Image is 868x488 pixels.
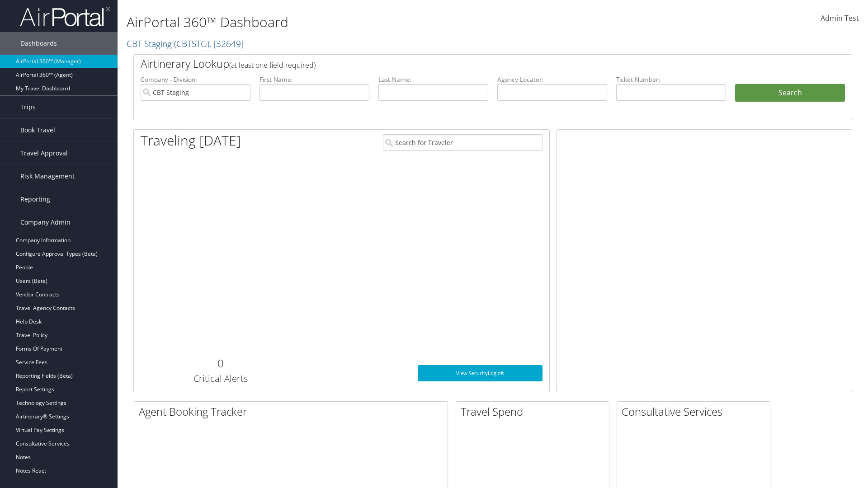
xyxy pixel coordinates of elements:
[383,134,542,151] input: Search for Traveler
[20,165,75,188] span: Risk Management
[461,404,609,419] h2: Travel Spend
[821,13,859,23] span: Admin Test
[735,84,845,102] button: Search
[141,356,300,371] h2: 0
[616,75,726,84] label: Ticket Number:
[174,38,209,50] span: ( CBTSTG )
[139,404,448,419] h2: Agent Booking Tracker
[20,211,71,234] span: Company Admin
[418,365,542,381] a: View SecurityLogic®
[127,38,244,50] a: CBT Staging
[20,6,110,27] img: airportal-logo.png
[259,75,369,84] label: First Name:
[141,75,250,84] label: Company - Division:
[127,13,615,32] h1: AirPortal 360™ Dashboard
[20,32,57,55] span: Dashboards
[497,75,607,84] label: Agency Locator:
[141,56,785,71] h2: Airtinerary Lookup
[141,372,300,385] h3: Critical Alerts
[378,75,488,84] label: Last Name:
[20,188,50,211] span: Reporting
[20,96,36,118] span: Trips
[20,119,55,141] span: Book Travel
[141,131,241,150] h1: Traveling [DATE]
[20,142,68,164] span: Travel Approval
[209,38,244,50] span: , [ 32649 ]
[821,5,859,33] a: Admin Test
[229,60,316,70] span: (at least one field required)
[622,404,770,419] h2: Consultative Services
